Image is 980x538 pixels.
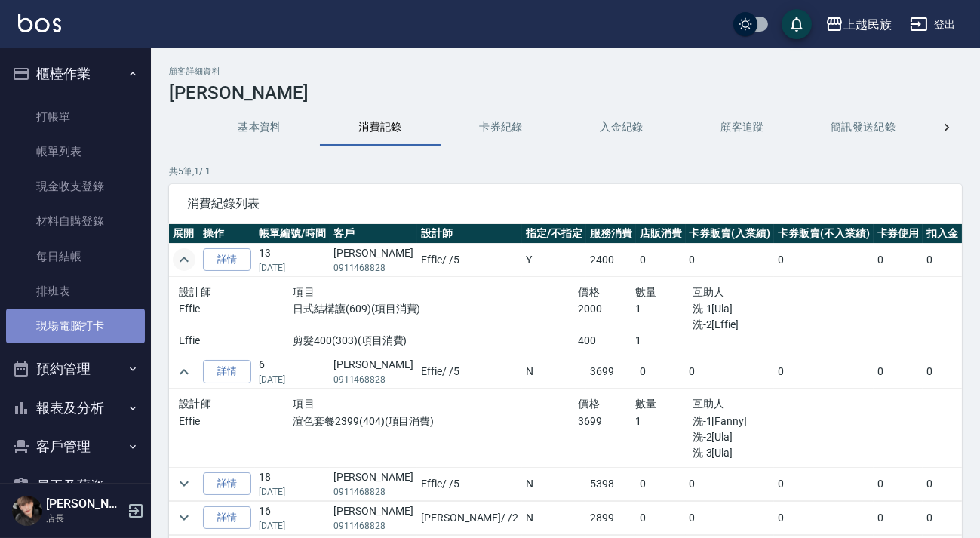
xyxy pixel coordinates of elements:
button: 報表及分析 [6,389,145,428]
h5: [PERSON_NAME] [46,496,123,512]
a: 打帳單 [6,100,145,134]
button: 入金紀錄 [561,109,682,146]
td: 0 [774,467,874,500]
td: 0 [686,501,775,534]
td: 0 [636,355,686,389]
p: [DATE] [259,373,326,386]
div: 上越民族 [843,15,892,34]
p: 日式結構護(609)(項目消費) [293,301,578,317]
button: 預約管理 [6,349,145,389]
img: Person [12,496,42,526]
td: [PERSON_NAME] [330,243,417,276]
td: 0 [774,355,874,389]
td: 0 [923,467,962,500]
td: 5398 [586,467,636,500]
a: 材料自購登錄 [6,204,145,238]
td: [PERSON_NAME] [330,501,417,534]
th: 卡券販賣(不入業績) [774,224,874,244]
button: expand row [173,506,195,529]
p: 3699 [578,413,635,429]
td: N [522,501,586,534]
button: 登出 [904,11,962,38]
td: 0 [774,243,874,276]
button: 上越民族 [819,9,898,40]
td: 13 [255,243,330,276]
p: 0911468828 [333,373,413,386]
td: 0 [874,243,923,276]
button: 簡訊發送紀錄 [803,109,923,146]
th: 客戶 [330,224,417,244]
a: 現金收支登錄 [6,169,145,204]
td: 0 [636,501,686,534]
p: 剪髮400(303)(項目消費) [293,333,578,349]
td: [PERSON_NAME] [330,355,417,389]
th: 服務消費 [586,224,636,244]
span: 消費紀錄列表 [187,196,944,211]
button: expand row [173,361,195,383]
p: 0911468828 [333,519,413,533]
button: 基本資料 [199,109,320,146]
td: 0 [636,243,686,276]
span: 互助人 [693,398,725,410]
button: expand row [173,248,195,271]
td: 0 [774,501,874,534]
td: [PERSON_NAME] [330,467,417,500]
span: 項目 [293,286,315,298]
a: 現場電腦打卡 [6,309,145,343]
span: 設計師 [179,286,211,298]
td: 18 [255,467,330,500]
p: Effie [179,413,293,429]
h2: 顧客詳細資料 [169,66,962,76]
p: 洗-1[Fanny] [693,413,864,429]
td: 3699 [586,355,636,389]
span: 數量 [635,286,657,298]
button: expand row [173,472,195,495]
h3: [PERSON_NAME] [169,82,962,103]
td: 0 [686,243,775,276]
button: 員工及薪資 [6,466,145,506]
td: 2400 [586,243,636,276]
td: 0 [923,501,962,534]
a: 排班表 [6,274,145,309]
button: 顧客追蹤 [682,109,803,146]
p: 店長 [46,512,123,525]
p: [DATE] [259,261,326,275]
span: 互助人 [693,286,725,298]
p: 渲色套餐2399(404)(項目消費) [293,413,578,429]
p: 洗-2[Effie] [693,317,864,333]
th: 扣入金 [923,224,962,244]
td: 0 [874,467,923,500]
p: 1 [635,333,693,349]
th: 展開 [169,224,199,244]
p: 洗-1[Ula] [693,301,864,317]
td: 2899 [586,501,636,534]
td: Effie / /5 [417,467,522,500]
td: N [522,467,586,500]
p: [DATE] [259,519,326,533]
p: Effie [179,301,293,317]
p: 1 [635,413,693,429]
th: 操作 [199,224,255,244]
button: 卡券紀錄 [441,109,561,146]
p: Effie [179,333,293,349]
th: 卡券使用 [874,224,923,244]
a: 詳情 [203,472,251,496]
a: 詳情 [203,248,251,272]
button: 消費記錄 [320,109,441,146]
th: 設計師 [417,224,522,244]
button: 櫃檯作業 [6,54,145,94]
p: 400 [578,333,635,349]
th: 指定/不指定 [522,224,586,244]
p: 0911468828 [333,261,413,275]
td: 6 [255,355,330,389]
a: 詳情 [203,506,251,530]
p: 2000 [578,301,635,317]
td: Y [522,243,586,276]
td: 16 [255,501,330,534]
td: 0 [686,355,775,389]
a: 帳單列表 [6,134,145,169]
p: [DATE] [259,485,326,499]
td: 0 [686,467,775,500]
p: 洗-2[Ula] [693,429,864,445]
button: save [782,9,812,39]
